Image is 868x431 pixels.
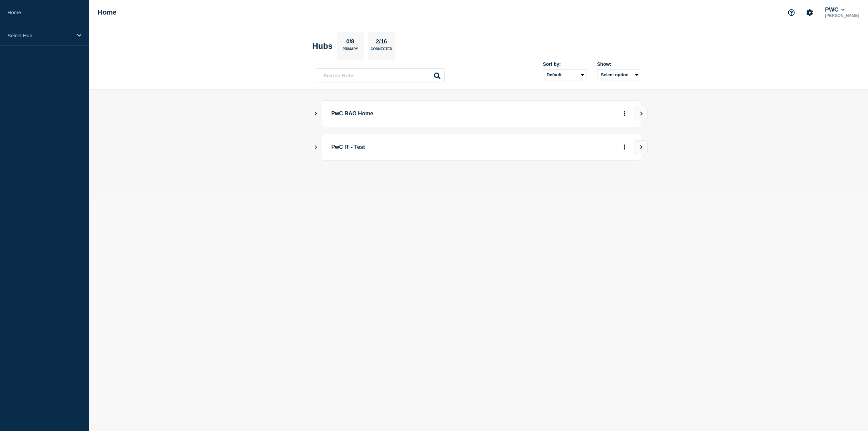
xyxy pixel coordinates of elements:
[784,5,798,20] button: Support
[98,8,117,16] h1: Home
[620,141,629,154] button: More actions
[373,38,390,47] p: 2/16
[597,61,641,67] div: Show:
[803,5,817,20] button: Account settings
[331,141,519,154] p: PwC IT - Test
[314,111,318,116] button: Show Connected Hubs
[824,6,846,13] button: PWC
[371,47,392,54] p: Connected
[316,68,445,82] input: Search Hubs
[543,61,587,67] div: Sort by:
[597,70,641,80] button: Select option
[620,107,629,120] button: More actions
[634,140,648,154] button: View
[7,33,73,38] p: Select Hub
[543,70,587,80] select: Sort by
[634,107,648,120] button: View
[342,47,358,54] p: Primary
[314,145,318,150] button: Show Connected Hubs
[824,13,861,18] p: [PERSON_NAME]
[331,107,519,120] p: PwC BAO Home
[344,38,357,47] p: 0/8
[312,41,333,51] h2: Hubs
